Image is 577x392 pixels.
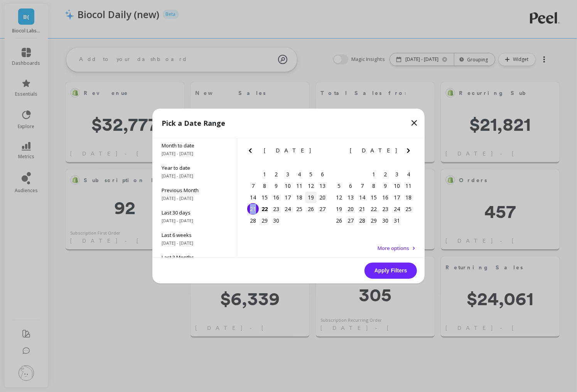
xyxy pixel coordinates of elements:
[345,192,356,203] div: Choose Monday, October 13th, 2025
[247,192,259,203] div: Choose Sunday, September 14th, 2025
[305,192,317,203] div: Choose Friday, September 19th, 2025
[404,146,416,159] button: Next Month
[270,215,282,226] div: Choose Tuesday, September 30th, 2025
[391,215,403,226] div: Choose Friday, October 31st, 2025
[350,148,398,154] span: [DATE]
[294,169,305,180] div: Choose Thursday, September 4th, 2025
[294,192,305,203] div: Choose Thursday, September 18th, 2025
[345,180,356,192] div: Choose Monday, October 6th, 2025
[282,169,294,180] div: Choose Wednesday, September 3rd, 2025
[364,263,417,279] button: Apply Filters
[270,169,282,180] div: Choose Tuesday, September 2nd, 2025
[162,165,228,172] span: Year to date
[282,192,294,203] div: Choose Wednesday, September 17th, 2025
[270,192,282,203] div: Choose Tuesday, September 16th, 2025
[162,210,228,216] span: Last 30 days
[162,254,228,261] span: Last 3 Months
[294,180,305,192] div: Choose Thursday, September 11th, 2025
[332,146,344,159] button: Previous Month
[162,173,228,179] span: [DATE] - [DATE]
[259,215,270,226] div: Choose Monday, September 29th, 2025
[403,192,414,203] div: Choose Saturday, October 18th, 2025
[391,169,403,180] div: Choose Friday, October 3rd, 2025
[162,218,228,224] span: [DATE] - [DATE]
[247,215,259,226] div: Choose Sunday, September 28th, 2025
[391,180,403,192] div: Choose Friday, October 10th, 2025
[380,203,391,215] div: Choose Thursday, October 23rd, 2025
[368,215,380,226] div: Choose Wednesday, October 29th, 2025
[356,192,368,203] div: Choose Tuesday, October 14th, 2025
[162,118,225,129] p: Pick a Date Range
[368,169,380,180] div: Choose Wednesday, October 1st, 2025
[356,203,368,215] div: Choose Tuesday, October 21st, 2025
[318,146,330,159] button: Next Month
[270,203,282,215] div: Choose Tuesday, September 23rd, 2025
[317,180,328,192] div: Choose Saturday, September 13th, 2025
[282,180,294,192] div: Choose Wednesday, September 10th, 2025
[259,169,270,180] div: Choose Monday, September 1st, 2025
[403,169,414,180] div: Choose Saturday, October 4th, 2025
[270,180,282,192] div: Choose Tuesday, September 9th, 2025
[305,169,317,180] div: Choose Friday, September 5th, 2025
[403,203,414,215] div: Choose Saturday, October 25th, 2025
[162,196,228,202] span: [DATE] - [DATE]
[368,192,380,203] div: Choose Wednesday, October 15th, 2025
[162,187,228,194] span: Previous Month
[317,169,328,180] div: Choose Saturday, September 6th, 2025
[247,203,259,215] div: Choose Sunday, September 21st, 2025
[162,240,228,247] span: [DATE] - [DATE]
[380,169,391,180] div: Choose Thursday, October 2nd, 2025
[345,215,356,226] div: Choose Monday, October 27th, 2025
[356,215,368,226] div: Choose Tuesday, October 28th, 2025
[356,180,368,192] div: Choose Tuesday, October 7th, 2025
[378,245,409,252] span: More options
[368,180,380,192] div: Choose Wednesday, October 8th, 2025
[259,192,270,203] div: Choose Monday, September 15th, 2025
[391,192,403,203] div: Choose Friday, October 17th, 2025
[391,203,403,215] div: Choose Friday, October 24th, 2025
[246,146,258,159] button: Previous Month
[259,203,270,215] div: Choose Monday, September 22nd, 2025
[162,232,228,239] span: Last 6 weeks
[247,169,328,226] div: month 2025-09
[282,203,294,215] div: Choose Wednesday, September 24th, 2025
[368,203,380,215] div: Choose Wednesday, October 22nd, 2025
[333,215,345,226] div: Choose Sunday, October 26th, 2025
[380,180,391,192] div: Choose Thursday, October 9th, 2025
[380,192,391,203] div: Choose Thursday, October 16th, 2025
[317,192,328,203] div: Choose Saturday, September 20th, 2025
[259,180,270,192] div: Choose Monday, September 8th, 2025
[264,148,312,154] span: [DATE]
[162,151,228,157] span: [DATE] - [DATE]
[162,142,228,149] span: Month to date
[403,180,414,192] div: Choose Saturday, October 11th, 2025
[333,169,414,226] div: month 2025-10
[345,203,356,215] div: Choose Monday, October 20th, 2025
[305,180,317,192] div: Choose Friday, September 12th, 2025
[305,203,317,215] div: Choose Friday, September 26th, 2025
[317,203,328,215] div: Choose Saturday, September 27th, 2025
[247,180,259,192] div: Choose Sunday, September 7th, 2025
[333,192,345,203] div: Choose Sunday, October 12th, 2025
[380,215,391,226] div: Choose Thursday, October 30th, 2025
[294,203,305,215] div: Choose Thursday, September 25th, 2025
[333,180,345,192] div: Choose Sunday, October 5th, 2025
[333,203,345,215] div: Choose Sunday, October 19th, 2025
